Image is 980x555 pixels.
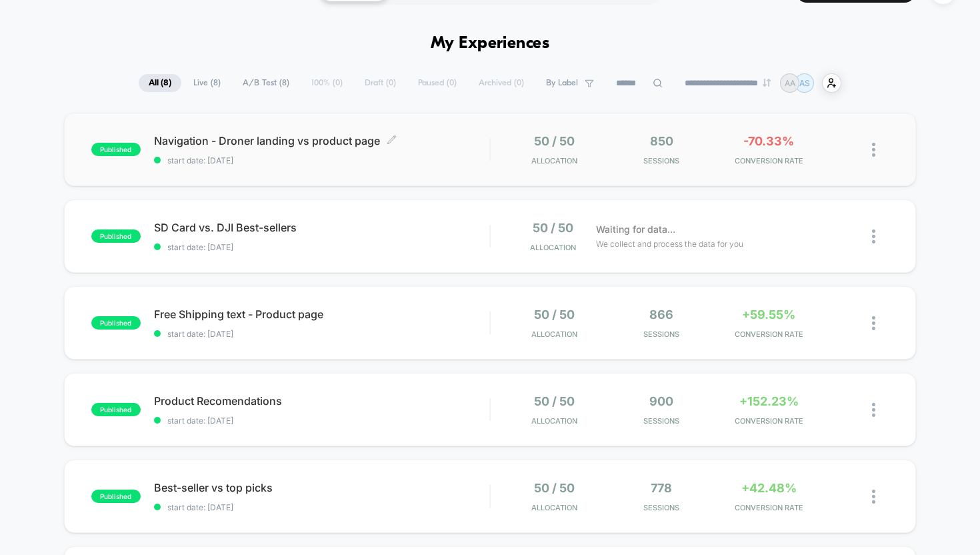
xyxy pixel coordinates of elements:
[154,134,490,147] span: Navigation - Droner landing vs product page
[431,34,550,53] h1: My Experiences
[611,416,712,426] span: Sessions
[530,243,576,252] span: Allocation
[91,143,141,156] span: published
[91,316,141,330] span: published
[91,490,141,503] span: published
[183,74,231,92] span: Live ( 8 )
[154,394,490,408] span: Product Recomendations
[531,330,577,339] span: Allocation
[739,394,799,408] span: +152.23%
[234,125,266,157] button: Play, NEW DEMO 2025-VEED.mp4
[742,308,795,322] span: +59.55%
[7,253,28,275] button: Play, NEW DEMO 2025-VEED.mp4
[154,242,490,252] span: start date: [DATE]
[872,143,875,157] img: close
[534,394,575,408] span: 50 / 50
[649,394,673,408] span: 900
[534,134,575,148] span: 50 / 50
[91,229,141,243] span: published
[154,308,490,321] span: Free Shipping text - Product page
[531,416,577,426] span: Allocation
[611,330,712,339] span: Sessions
[611,503,712,512] span: Sessions
[154,416,490,426] span: start date: [DATE]
[651,481,672,495] span: 778
[719,156,819,165] span: CONVERSION RATE
[872,316,875,330] img: close
[404,258,444,271] input: Volume
[531,503,577,512] span: Allocation
[534,481,575,495] span: 50 / 50
[10,235,493,248] input: Seek
[799,78,810,88] p: AS
[154,329,490,339] span: start date: [DATE]
[872,490,875,504] img: close
[743,134,794,148] span: -70.33%
[872,229,875,243] img: close
[546,78,578,88] span: By Label
[154,221,490,234] span: SD Card vs. DJI Best-sellers
[534,308,575,322] span: 50 / 50
[154,502,490,512] span: start date: [DATE]
[91,403,141,416] span: published
[233,74,299,92] span: A/B Test ( 8 )
[154,481,490,494] span: Best-seller vs top picks
[719,330,819,339] span: CONVERSION RATE
[154,155,490,165] span: start date: [DATE]
[649,308,673,322] span: 866
[531,156,577,165] span: Allocation
[611,156,712,165] span: Sessions
[596,237,743,250] span: We collect and process the data for you
[741,481,797,495] span: +42.48%
[785,78,795,88] p: AA
[719,503,819,512] span: CONVERSION RATE
[596,222,675,237] span: Waiting for data...
[763,79,771,87] img: end
[533,221,573,235] span: 50 / 50
[719,416,819,426] span: CONVERSION RATE
[347,257,378,271] div: Current time
[139,74,181,92] span: All ( 8 )
[872,403,875,417] img: close
[650,134,673,148] span: 850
